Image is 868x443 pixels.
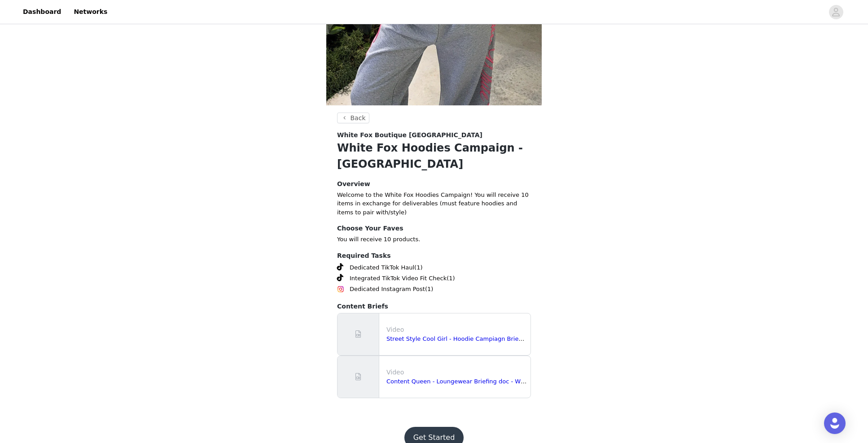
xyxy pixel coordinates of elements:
[337,286,344,293] img: Instagram Icon
[337,140,531,172] h1: White Fox Hoodies Campaign - [GEOGRAPHIC_DATA]
[337,179,531,189] h4: Overview
[350,263,414,272] span: Dedicated TikTok Haul
[386,335,592,342] a: Street Style Cool Girl - Hoodie Campiagn Briefing doc - White Fox.mp4
[68,2,113,22] a: Networks
[337,113,369,123] button: Back
[832,5,840,19] div: avatar
[425,285,433,294] span: (1)
[337,224,531,233] h4: Choose Your Faves
[337,251,531,261] h4: Required Tasks
[386,378,559,385] a: Content Queen - Loungewear Briefing doc - White Fox.mp4
[350,274,447,283] span: Integrated TikTok Video Fit Check
[350,285,425,294] span: Dedicated Instagram Post
[337,302,531,311] h4: Content Briefs
[386,368,527,377] p: Video
[18,2,66,22] a: Dashboard
[414,263,422,272] span: (1)
[447,274,455,283] span: (1)
[337,130,482,140] span: White Fox Boutique [GEOGRAPHIC_DATA]
[386,325,527,334] p: Video
[337,235,531,244] p: You will receive 10 products.
[824,413,846,434] div: Open Intercom Messenger
[337,191,531,217] p: Welcome to the White Fox Hoodies Campaign! You will receive 10 items in exchange for deliverables...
